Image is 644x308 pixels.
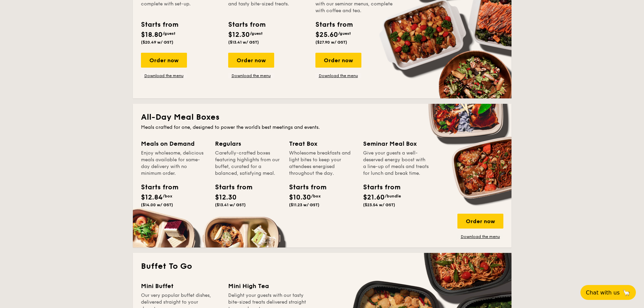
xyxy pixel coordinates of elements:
a: Download the menu [315,73,361,78]
span: $25.60 [315,31,338,39]
div: Regulars [215,139,281,148]
span: $12.30 [215,193,237,202]
span: $21.60 [363,193,385,202]
div: Starts from [363,182,393,192]
span: ($13.41 w/ GST) [215,203,246,207]
span: 🦙 [622,289,630,297]
span: ($14.00 w/ GST) [141,203,173,207]
div: Starts from [315,20,352,30]
div: Wholesome breakfasts and light bites to keep your attendees energised throughout the day. [289,150,355,177]
span: $12.30 [228,31,250,39]
span: $18.80 [141,31,163,39]
div: Starts from [215,182,245,192]
span: $12.84 [141,193,163,202]
div: Give your guests a well-deserved energy boost with a line-up of meals and treats for lunch and br... [363,150,429,177]
div: Meals crafted for one, designed to power the world's best meetings and events. [141,124,503,131]
span: /bundle [385,194,401,198]
div: Treat Box [289,139,355,148]
span: ($23.54 w/ GST) [363,203,395,207]
h2: All-Day Meal Boxes [141,112,503,123]
div: Enjoy wholesome, delicious meals available for same-day delivery with no minimum order. [141,150,207,177]
div: Mini High Tea [228,281,307,291]
span: /guest [338,31,351,36]
div: Order now [315,53,361,68]
div: Order now [141,53,187,68]
span: /box [163,194,172,198]
button: Chat with us🦙 [580,285,636,300]
div: Starts from [289,182,319,192]
a: Download the menu [228,73,274,78]
div: Seminar Meal Box [363,139,429,148]
span: /box [311,194,321,198]
span: ($13.41 w/ GST) [228,40,259,45]
div: Starts from [141,182,171,192]
div: Meals on Demand [141,139,207,148]
div: Starts from [141,20,178,30]
div: Carefully-crafted boxes featuring highlights from our buffet, curated for a balanced, satisfying ... [215,150,281,177]
span: /guest [163,31,175,36]
span: ($11.23 w/ GST) [289,203,319,207]
h2: Buffet To Go [141,261,503,272]
span: ($27.90 w/ GST) [315,40,347,45]
span: Chat with us [586,289,620,296]
div: Order now [228,53,274,68]
div: Mini Buffet [141,281,220,291]
a: Download the menu [457,234,503,239]
div: Starts from [228,20,265,30]
span: ($20.49 w/ GST) [141,40,173,45]
span: $10.30 [289,193,311,202]
div: Order now [457,214,503,229]
span: /guest [250,31,263,36]
a: Download the menu [141,73,187,78]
